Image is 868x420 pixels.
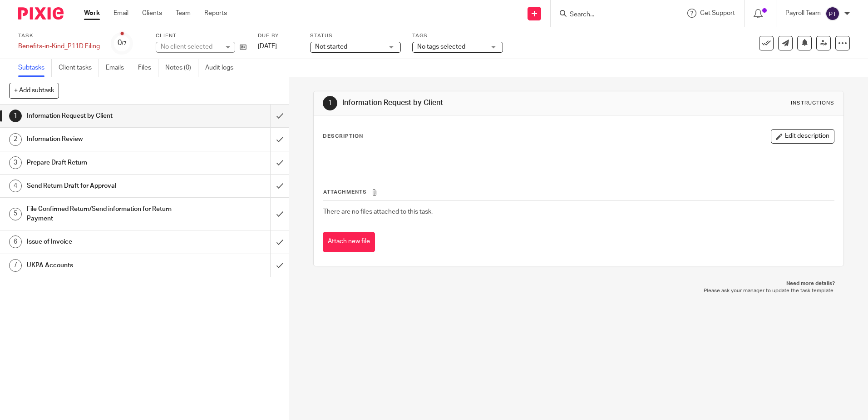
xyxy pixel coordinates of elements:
[258,43,277,50] span: [DATE]
[204,9,227,18] a: Reports
[9,180,22,192] div: 4
[27,132,183,146] h1: Information Review
[106,59,131,77] a: Emails
[84,9,100,18] a: Work
[9,83,59,98] button: + Add subtask
[412,32,503,40] label: Tags
[59,59,99,77] a: Client tasks
[9,156,22,169] div: 3
[138,59,158,77] a: Files
[18,42,100,51] div: Benefits-in-Kind_P11D Filing
[700,10,735,16] span: Get Support
[310,32,401,40] label: Status
[27,202,183,225] h1: File Confirmed Return/Send information for Return Payment
[322,287,834,295] p: Please ask your manager to update the task template.
[161,42,220,51] div: No client selected
[122,41,127,46] small: /7
[342,98,598,108] h1: Information Request by Client
[323,209,433,215] span: There are no files attached to this task.
[771,129,834,144] button: Edit description
[9,259,22,272] div: 7
[27,156,183,170] h1: Prepare Draft Return
[323,232,375,252] button: Attach new file
[27,235,183,249] h1: Issue of Invoice
[785,9,821,18] p: Payroll Team
[258,32,299,40] label: Due by
[18,59,52,77] a: Subtasks
[323,133,363,140] p: Description
[322,280,834,287] p: Need more details?
[323,96,337,110] div: 1
[118,38,127,48] div: 0
[27,109,183,123] h1: Information Request by Client
[18,32,100,40] label: Task
[176,9,191,18] a: Team
[142,9,162,18] a: Clients
[27,259,183,272] h1: UKPA Accounts
[417,44,465,50] span: No tags selected
[825,6,840,21] img: svg%3E
[165,59,198,77] a: Notes (0)
[569,11,651,19] input: Search
[9,133,22,146] div: 2
[791,100,834,107] div: Instructions
[27,179,183,193] h1: Send Return Draft for Approval
[9,208,22,220] div: 5
[205,59,240,77] a: Audit logs
[315,44,347,50] span: Not started
[323,190,367,195] span: Attachments
[156,32,247,40] label: Client
[9,110,22,122] div: 1
[113,9,128,18] a: Email
[18,7,64,20] img: Pixie
[9,235,22,248] div: 6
